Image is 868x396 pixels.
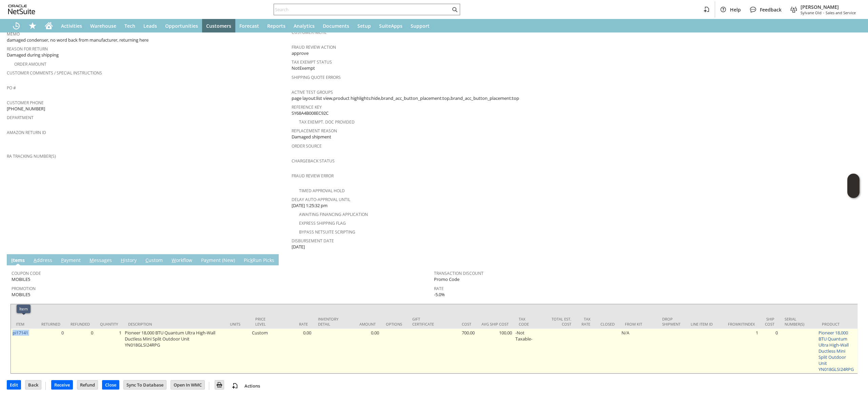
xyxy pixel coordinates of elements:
span: SY68A4B008EC92C [292,110,329,116]
span: W [172,257,176,263]
span: Damaged shipment [292,134,331,140]
a: Tax Exempt Status [292,59,332,65]
span: Promo Code [434,276,459,283]
input: Back [25,380,41,389]
span: [PERSON_NAME] [801,4,856,10]
input: Sync To Database [124,380,166,389]
a: Promotion [12,286,36,291]
div: Serial Number(s) [785,316,812,327]
span: Warehouse [90,23,116,29]
div: Amount [349,322,376,327]
span: Activities [61,23,82,29]
input: Print [215,380,224,389]
svg: Home [45,22,53,30]
div: Units [230,322,245,327]
span: damaged condenser, no word back from manufacturer, returning here [7,37,149,43]
span: Analytics [294,23,315,29]
a: Disbursement Date [292,238,334,244]
a: Activities [57,19,86,32]
a: Express Shipping Flag [299,220,346,226]
span: Leads [143,23,157,29]
span: Damaged during shipping [7,52,59,58]
span: [PHONE_NUMBER] [7,106,45,112]
a: History [119,257,138,264]
a: Home [41,19,57,32]
a: Customer Niche [292,29,327,35]
a: Pioneer 18,000 BTU Quantum Ultra High-Wall Ductless Mini Split Outdoor Unit YN018GLSI24RPG [818,330,854,372]
img: add-record.svg [231,382,239,390]
a: Items [9,257,26,264]
div: Cost [444,322,471,327]
span: MOBILE5 [12,276,30,283]
span: Tech [124,23,135,29]
span: Support [411,23,430,29]
span: Help [730,6,741,13]
a: Warehouse [86,19,120,32]
a: Reports [263,19,290,32]
input: Refund [77,380,98,389]
div: Returned [41,322,60,327]
td: -Not Taxable- [514,329,539,373]
a: Transaction Discount [434,270,484,276]
div: From Kit [625,322,652,327]
a: Support [407,19,434,32]
span: MOBILE5 [12,291,30,298]
div: Gift Certificate [412,316,434,327]
div: fromkitindex [728,322,755,327]
a: Tax Exempt. Doc Provided [299,119,355,125]
div: Drop Shipment [662,316,680,327]
span: Sales and Service [826,10,856,15]
span: Documents [323,23,349,29]
div: Rate [281,322,308,327]
a: Reason For Return [7,46,48,52]
a: Bypass NetSuite Scripting [299,229,355,235]
a: RA Tracking Number(s) [7,153,56,159]
a: Actions [242,383,263,389]
input: Close [102,380,119,389]
td: N/A [620,329,657,373]
div: Options [386,322,402,327]
a: Opportunities [161,19,202,32]
div: Item [19,306,28,312]
div: Inventory Detail [318,316,338,327]
td: 0 [65,329,95,373]
a: Payment (New) [199,257,237,264]
span: M [90,257,94,263]
iframe: Click here to launch Oracle Guided Learning Help Panel [847,174,860,198]
a: Timed Approval Hold [299,188,345,194]
div: Tax Rate [581,316,590,327]
span: A [34,257,37,263]
a: Customer Phone [7,100,44,106]
div: Closed [600,322,615,327]
a: Analytics [290,19,319,32]
span: Feedback [760,6,782,13]
a: SuiteApps [375,19,407,32]
svg: Search [451,5,459,14]
div: Total Est. Cost [544,316,571,327]
a: Chargeback Status [292,158,335,164]
a: Payment [59,257,82,264]
div: Quantity [100,322,118,327]
a: PickRun Picks [242,257,276,264]
a: Custom [144,257,164,264]
a: Reference Key [292,104,322,110]
img: Print [215,381,223,389]
td: 1 [723,329,760,373]
a: Order Amount [14,61,46,67]
span: Oracle Guided Learning Widget. To move around, please hold and drag [847,186,860,198]
span: Forecast [239,23,259,29]
a: Active Test Groups [292,89,333,95]
input: Receive [52,380,73,389]
td: Pioneer 18,000 BTU Quantum Ultra High-Wall Ductless Mini Split Outdoor Unit YN018GLSI24RPG [123,329,225,373]
a: Customer Comments / Special Instructions [7,70,102,76]
div: Item [16,322,31,327]
a: Department [7,115,34,120]
a: Awaiting Financing Application [299,212,368,217]
div: Tax Code [519,316,534,327]
td: 1 [95,329,123,373]
span: approve [292,50,309,57]
span: Reports [267,23,285,29]
span: y [206,257,209,263]
input: Open In WMC [171,380,204,389]
a: Customers [202,19,235,32]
